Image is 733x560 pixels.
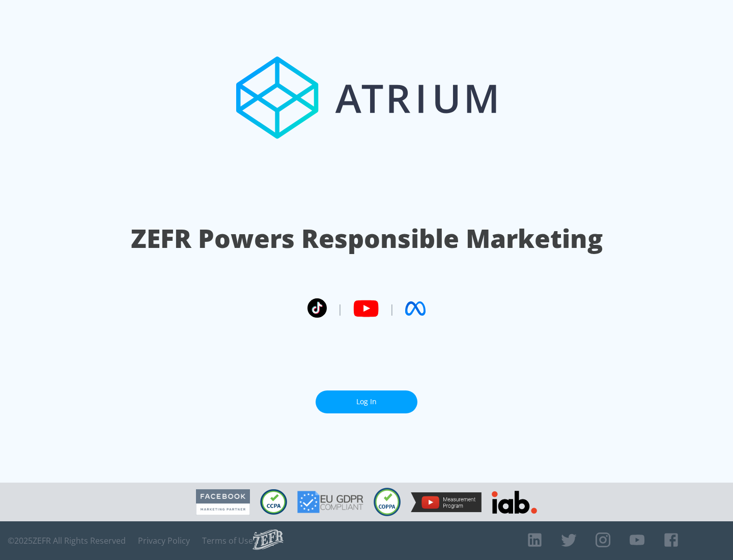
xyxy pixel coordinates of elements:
img: IAB [492,491,537,514]
img: Facebook Marketing Partner [196,489,250,515]
img: COPPA Compliant [374,488,401,516]
img: YouTube Measurement Program [411,492,482,512]
span: | [337,301,343,316]
a: Privacy Policy [138,536,190,546]
span: © 2025 ZEFR All Rights Reserved [8,536,126,546]
a: Log In [316,390,417,413]
a: Terms of Use [202,536,253,546]
img: CCPA Compliant [260,489,287,515]
span: | [389,301,395,316]
img: GDPR Compliant [297,491,363,513]
h1: ZEFR Powers Responsible Marketing [131,221,603,256]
